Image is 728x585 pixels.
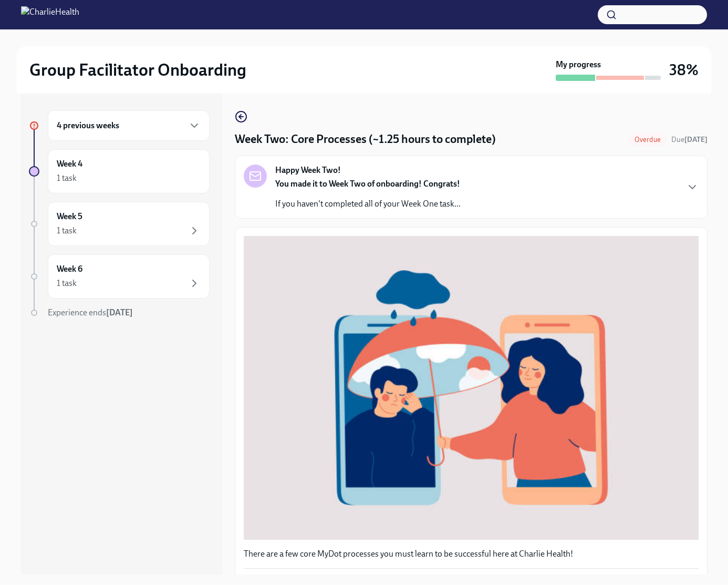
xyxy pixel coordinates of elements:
strong: Happy Week Two! [275,165,341,176]
a: Week 51 task [29,202,210,246]
h4: Week Two: Core Processes (~1.25 hours to complete) [235,131,496,147]
strong: My progress [556,59,601,70]
p: There are a few core MyDot processes you must learn to be successful here at Charlie Health! [244,548,699,560]
div: 4 previous weeks [48,110,210,141]
span: Overdue [628,136,667,143]
strong: You made it to Week Two of onboarding! Congrats! [275,179,460,189]
span: Experience ends [48,307,133,317]
span: September 22nd, 2025 09:00 [671,135,708,145]
h6: 4 previous weeks [57,120,119,131]
h6: Week 4 [57,158,82,170]
button: Zoom image [244,236,699,539]
div: 1 task [57,225,77,237]
h6: Week 5 [57,211,82,222]
p: If you haven't completed all of your Week One task... [275,198,461,210]
h2: Group Facilitator Onboarding [29,59,246,80]
img: CharlieHealth [21,6,79,23]
strong: [DATE] [106,307,133,317]
div: 1 task [57,172,77,184]
strong: [DATE] [684,135,708,144]
span: Due [671,135,708,144]
h3: 38% [669,60,699,79]
h6: Week 6 [57,263,82,275]
div: 1 task [57,278,77,289]
a: Week 61 task [29,254,210,299]
a: Week 41 task [29,149,210,193]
